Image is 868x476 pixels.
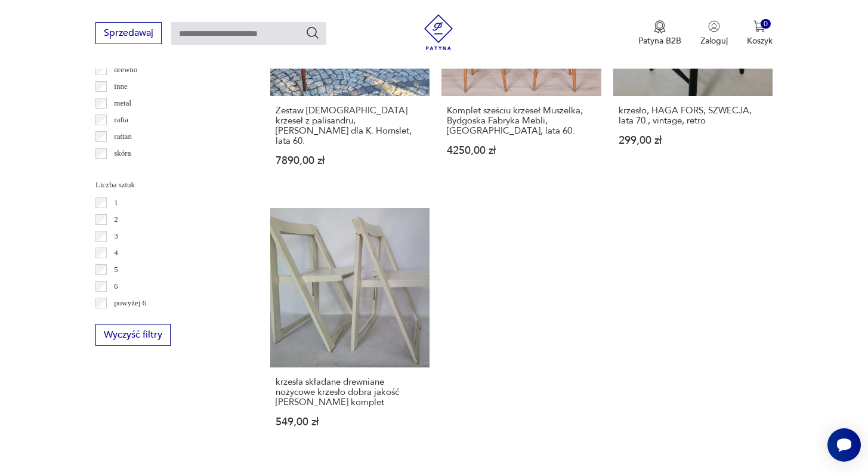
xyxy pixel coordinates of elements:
p: skóra [114,147,131,160]
p: 4 [114,246,118,259]
img: Ikona koszyka [753,20,765,32]
p: Zaloguj [700,35,728,47]
p: inne [114,80,127,93]
button: Sprzedawaj [95,22,162,44]
img: Ikonka użytkownika [708,20,720,32]
p: 5 [114,263,118,276]
p: rafia [114,113,128,126]
h3: krzesła składane drewniane nożycowe krzesło dobra jakość [PERSON_NAME] komplet [276,377,424,407]
button: Zaloguj [700,20,728,47]
p: drewno [114,63,137,76]
div: 0 [761,19,771,29]
p: Koszyk [747,35,773,47]
img: Patyna - sklep z meblami i dekoracjami vintage [421,14,456,50]
h3: krzesło, HAGA FORS, SZWECJA, lata 70., vintage, retro [619,106,767,126]
p: 299,00 zł [619,135,767,146]
p: Liczba sztuk [95,178,242,191]
button: 0Koszyk [747,20,773,47]
p: rattan [114,130,132,143]
a: Sprzedawaj [95,30,162,38]
p: 1 [114,196,118,209]
a: Ikona medaluPatyna B2B [638,20,681,47]
h3: Zestaw [DEMOGRAPHIC_DATA] krzeseł z palisandru, [PERSON_NAME] dla K. Hornslet, lata 60. [276,106,424,146]
p: 549,00 zł [276,417,424,427]
p: 3 [114,230,118,243]
button: Wyczyść filtry [95,324,171,346]
p: 2 [114,213,118,226]
p: metal [114,97,131,110]
h3: Komplet sześciu krzeseł Muszelka, Bydgoska Fabryka Mebli, [GEOGRAPHIC_DATA], lata 60. [447,106,595,136]
iframe: Smartsupp widget button [827,428,861,462]
button: Szukaj [305,26,320,40]
p: tkanina [114,163,137,177]
a: krzesła składane drewniane nożycowe krzesło dobra jakość ALDO JACOBER kompletkrzesła składane dre... [270,208,430,450]
p: 7890,00 zł [276,156,424,166]
p: 4250,00 zł [447,146,595,156]
p: 6 [114,280,118,293]
p: powyżej 6 [114,296,146,310]
button: Patyna B2B [638,20,681,47]
img: Ikona medalu [654,20,666,33]
p: Patyna B2B [638,35,681,47]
